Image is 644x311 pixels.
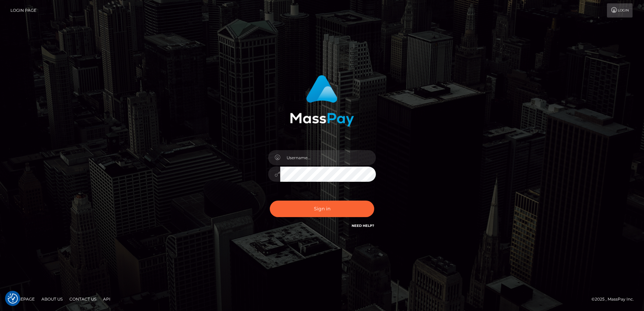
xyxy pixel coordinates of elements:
[280,150,376,165] input: Username...
[10,3,36,18] a: Login Page
[67,294,99,304] a: Contact Us
[8,293,18,304] button: Consent Preferences
[290,75,354,127] img: MassPay Login
[352,223,374,228] a: Need Help?
[270,201,374,217] button: Sign in
[8,293,18,304] img: Revisit consent button
[591,296,639,303] div: © 2025 , MassPay Inc.
[607,3,633,18] a: Login
[7,294,37,304] a: Homepage
[100,294,113,304] a: API
[39,294,65,304] a: About Us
